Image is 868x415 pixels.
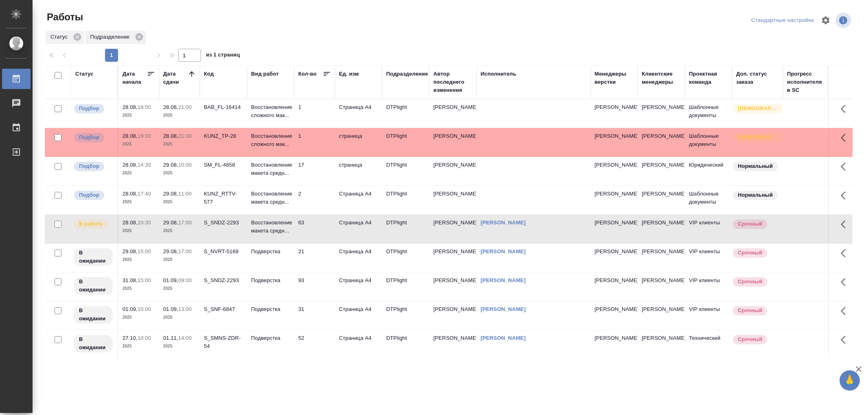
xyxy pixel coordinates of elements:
[339,70,359,78] div: Ед. изм
[178,191,192,197] p: 11:00
[251,248,290,256] p: Подверстка
[738,220,762,228] p: Срочный
[382,128,429,156] td: DTPlight
[736,70,779,86] div: Доп. статус заказа
[163,335,178,341] p: 01.11,
[638,157,685,185] td: [PERSON_NAME]
[294,99,335,128] td: 1
[138,104,151,110] p: 18:50
[178,219,192,226] p: 17:00
[204,132,243,140] div: KUNZ_TP-28
[163,104,178,110] p: 28.08,
[738,104,778,113] p: [DEMOGRAPHIC_DATA]
[429,99,477,128] td: [PERSON_NAME]
[163,248,178,254] p: 29.08,
[73,305,114,324] div: Исполнитель назначен, приступать к работе пока рано
[429,157,477,185] td: [PERSON_NAME]
[79,220,103,228] p: В работе
[836,157,855,176] button: Здесь прячутся важные кнопки
[122,70,147,86] div: Дата начала
[73,219,114,230] div: Исполнитель выполняет работу
[163,198,196,206] p: 2025
[75,70,94,78] div: Статус
[335,215,382,243] td: Страница А4
[738,162,773,170] p: Нормальный
[382,186,429,214] td: DTPlight
[79,249,108,265] p: В ожидании
[204,305,243,313] div: S_SNF-6847
[138,191,151,197] p: 17:40
[46,31,84,44] div: Статус
[122,277,138,283] p: 31.08,
[685,99,732,128] td: Шаблонные документы
[294,186,335,214] td: 2
[638,243,685,272] td: [PERSON_NAME]
[335,301,382,330] td: Страница А4
[122,256,155,264] p: 2025
[138,335,151,341] p: 10:00
[138,162,151,168] p: 14:30
[816,11,835,30] span: Настроить таблицу
[738,306,762,315] p: Срочный
[138,248,151,254] p: 15:00
[335,272,382,301] td: Страница А4
[122,342,155,350] p: 2025
[738,335,762,343] p: Срочный
[204,248,243,256] div: S_NVRT-5169
[122,162,138,168] p: 28.08,
[204,190,243,206] div: KUNZ_RTTV-577
[433,70,472,94] div: Автор последнего изменения
[122,169,155,177] p: 2025
[85,31,146,44] div: Подразделение
[251,276,290,285] p: Подверстка
[835,13,853,28] span: Посмотреть информацию
[251,70,279,78] div: Вид работ
[45,11,83,24] span: Работы
[836,186,855,205] button: Здесь прячутся важные кнопки
[738,249,762,257] p: Срочный
[685,272,732,301] td: VIP клиенты
[382,301,429,330] td: DTPlight
[73,276,114,295] div: Исполнитель назначен, приступать к работе пока рано
[122,335,138,341] p: 27.10,
[335,128,382,156] td: страница
[638,128,685,156] td: [PERSON_NAME]
[595,103,634,111] p: [PERSON_NAME]
[294,330,335,359] td: 52
[122,219,138,226] p: 28.08,
[595,334,634,342] p: [PERSON_NAME]
[595,219,634,227] p: [PERSON_NAME]
[204,70,214,78] div: Код
[251,132,290,148] p: Восстановление сложного мак...
[163,162,178,168] p: 29.08,
[138,306,151,312] p: 10:00
[251,219,290,235] p: Восстановление макета средн...
[251,334,290,342] p: Подверстка
[163,342,196,350] p: 2025
[178,248,192,254] p: 17:00
[595,161,634,169] p: [PERSON_NAME]
[642,70,681,86] div: Клиентские менеджеры
[787,70,824,94] div: Прогресс исполнителя в SC
[204,334,243,350] div: S_SMNS-ZDR-54
[294,272,335,301] td: 93
[122,104,138,110] p: 28.08,
[685,186,732,214] td: Шаблонные документы
[429,215,477,243] td: [PERSON_NAME]
[481,277,526,283] a: [PERSON_NAME]
[382,272,429,301] td: DTPlight
[836,272,855,292] button: Здесь прячутся важные кнопки
[335,99,382,128] td: Страница А4
[79,335,108,352] p: В ожидании
[685,243,732,272] td: VIP клиенты
[178,335,192,341] p: 14:00
[163,70,188,86] div: Дата сдачи
[122,248,138,254] p: 29.08,
[738,133,778,141] p: [DEMOGRAPHIC_DATA]
[689,70,728,86] div: Проектная команда
[204,276,243,285] div: S_SNDZ-2293
[595,305,634,313] p: [PERSON_NAME]
[178,277,192,283] p: 09:00
[251,305,290,313] p: Подверстка
[178,162,192,168] p: 10:00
